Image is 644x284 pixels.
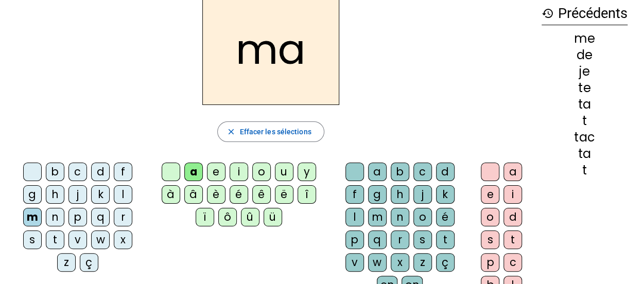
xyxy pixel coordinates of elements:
div: ê [252,185,271,204]
div: n [391,208,409,226]
div: v [345,253,364,272]
div: g [368,185,387,204]
span: Effacer les sélections [239,126,311,138]
div: ô [218,208,237,226]
div: k [91,185,110,204]
div: p [481,253,499,272]
div: ta [542,148,628,160]
div: e [207,163,225,181]
div: ë [275,185,293,204]
div: p [345,230,364,249]
div: t [542,115,628,127]
div: t [542,164,628,176]
div: z [413,253,432,272]
div: ï [196,208,214,226]
div: b [391,163,409,181]
div: d [436,163,455,181]
div: m [368,208,387,226]
div: k [436,185,455,204]
div: b [46,163,64,181]
div: c [413,163,432,181]
div: f [345,185,364,204]
div: r [391,230,409,249]
div: w [368,253,387,272]
div: i [503,185,522,204]
div: m [23,208,42,226]
div: ç [436,253,455,272]
div: r [114,208,132,226]
div: a [368,163,387,181]
div: d [91,163,110,181]
div: é [436,208,455,226]
div: h [46,185,64,204]
div: g [23,185,42,204]
div: t [46,230,64,249]
div: i [230,163,248,181]
div: s [481,230,499,249]
div: l [114,185,132,204]
div: é [230,185,248,204]
mat-icon: history [542,7,554,20]
button: Effacer les sélections [217,121,324,142]
div: de [542,49,628,61]
div: î [298,185,316,204]
div: è [207,185,225,204]
div: d [503,208,522,226]
div: y [298,163,316,181]
div: o [481,208,499,226]
div: ü [264,208,282,226]
div: p [68,208,87,226]
div: ç [80,253,98,272]
div: je [542,65,628,78]
div: te [542,82,628,94]
mat-icon: close [226,127,235,136]
div: x [114,230,132,249]
div: c [503,253,522,272]
div: o [252,163,271,181]
div: t [436,230,455,249]
div: q [91,208,110,226]
div: à [162,185,180,204]
div: tac [542,131,628,144]
div: h [391,185,409,204]
div: q [368,230,387,249]
div: s [413,230,432,249]
h3: Précédents [542,2,628,25]
div: z [57,253,76,272]
div: x [391,253,409,272]
div: û [241,208,259,226]
div: me [542,32,628,45]
div: u [275,163,293,181]
div: s [23,230,42,249]
div: â [184,185,203,204]
div: f [114,163,132,181]
div: j [68,185,87,204]
div: o [413,208,432,226]
div: a [184,163,203,181]
div: l [345,208,364,226]
div: ta [542,98,628,111]
div: w [91,230,110,249]
div: n [46,208,64,226]
div: c [68,163,87,181]
div: a [503,163,522,181]
div: e [481,185,499,204]
div: j [413,185,432,204]
div: t [503,230,522,249]
div: v [68,230,87,249]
